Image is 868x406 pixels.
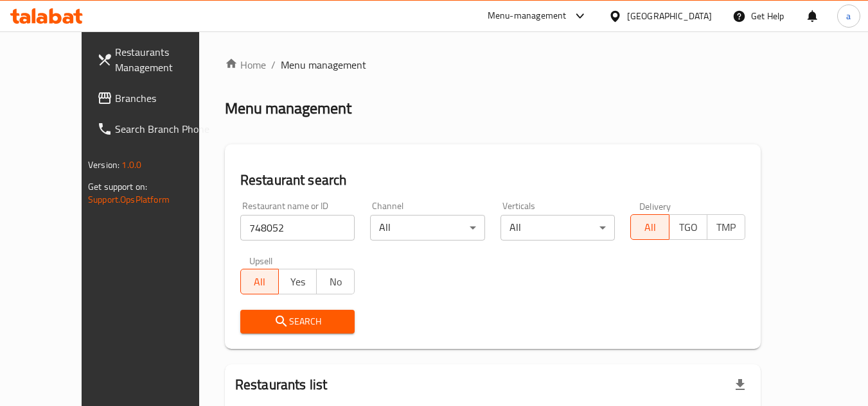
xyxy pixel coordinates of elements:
span: All [636,218,664,237]
input: Search for restaurant name or ID.. [240,215,355,241]
div: [GEOGRAPHIC_DATA] [627,9,712,23]
a: Restaurants Management [87,37,227,83]
div: All [370,215,485,241]
span: Search [251,314,345,330]
button: All [630,214,669,240]
label: Upsell [249,256,273,265]
a: Support.OpsPlatform [88,191,170,208]
div: All [500,215,616,241]
h2: Restaurants list [235,375,327,394]
span: No [322,273,350,291]
span: All [246,273,274,291]
a: Branches [87,83,227,114]
a: Home [225,57,266,72]
button: TGO [669,214,707,240]
span: Restaurants Management [115,44,217,75]
h2: Menu management [225,98,351,119]
nav: breadcrumb [225,57,761,72]
span: TMP [713,218,740,237]
li: / [271,57,276,72]
button: All [240,269,279,294]
span: Yes [284,273,312,291]
h2: Restaurant search [240,171,745,190]
span: TGO [675,218,702,237]
div: Menu-management [488,8,567,24]
span: Search Branch Phone [115,121,217,137]
span: Branches [115,90,217,106]
a: Search Branch Phone [87,114,227,144]
span: 1.0.0 [121,156,141,173]
span: Version: [88,156,120,173]
button: TMP [707,214,745,240]
button: No [316,269,355,294]
span: Menu management [281,57,366,72]
button: Yes [278,269,317,294]
label: Delivery [639,201,671,210]
span: a [846,9,851,23]
div: Export file [725,369,756,400]
button: Search [240,310,355,334]
span: Get support on: [88,178,147,195]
